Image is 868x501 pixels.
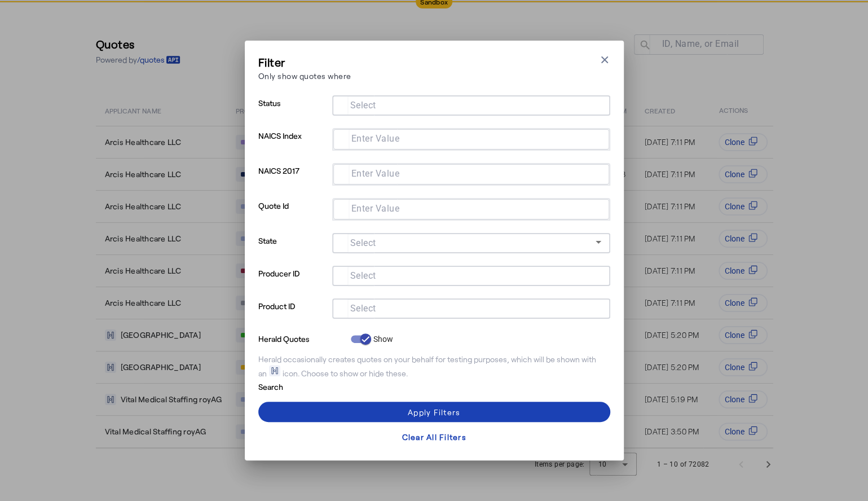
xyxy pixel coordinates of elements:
[258,70,351,82] p: Only show quotes where
[341,268,601,282] mat-chip-grid: Selection
[258,95,328,128] p: Status
[350,270,376,281] mat-label: Select
[402,431,466,443] div: Clear All Filters
[371,333,394,345] label: Show
[258,233,328,266] p: State
[258,54,351,70] h3: Filter
[258,198,328,233] p: Quote Id
[258,266,328,298] p: Producer ID
[351,203,400,214] mat-label: Enter Value
[258,128,328,163] p: NAICS Index
[341,301,601,314] mat-chip-grid: Selection
[258,354,610,379] div: Herald occasionally creates quotes on your behalf for testing purposes, which will be shown with ...
[342,166,600,180] mat-chip-grid: Selection
[258,427,610,447] button: Clear All Filters
[258,379,346,393] p: Search
[341,98,601,111] mat-chip-grid: Selection
[342,131,600,145] mat-chip-grid: Selection
[258,402,610,422] button: Apply Filters
[408,406,460,418] div: Apply Filters
[258,163,328,198] p: NAICS 2017
[258,331,346,345] p: Herald Quotes
[350,238,376,248] mat-label: Select
[350,100,376,111] mat-label: Select
[258,298,328,331] p: Product ID
[350,303,376,314] mat-label: Select
[342,201,600,215] mat-chip-grid: Selection
[351,133,400,144] mat-label: Enter Value
[351,168,400,179] mat-label: Enter Value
